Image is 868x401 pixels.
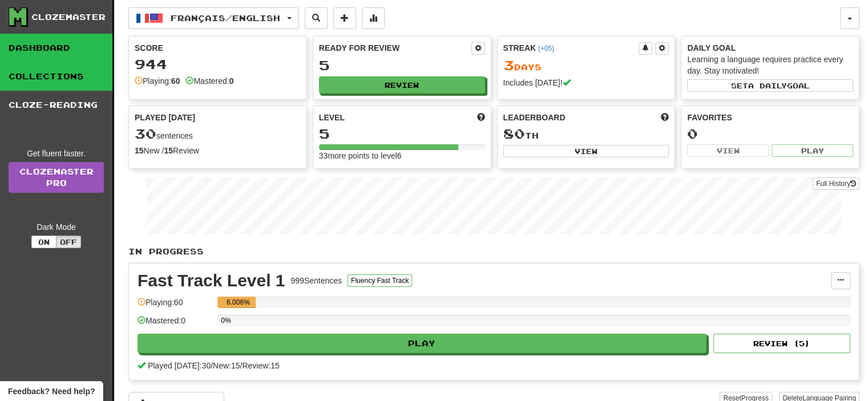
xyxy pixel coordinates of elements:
[503,42,639,54] div: Streak
[213,361,240,370] span: New: 15
[135,42,301,54] div: Score
[687,79,853,92] button: Seta dailygoal
[503,58,669,73] div: Day s
[171,13,280,23] span: Français / English
[813,177,859,190] button: Full History
[138,334,706,353] button: Play
[135,146,144,155] strong: 15
[333,7,356,29] button: Add sentence to collection
[503,57,514,73] span: 3
[148,361,211,370] span: Played [DATE]: 30
[135,57,301,71] div: 944
[9,162,104,193] a: ClozemasterPro
[319,127,485,141] div: 5
[319,76,485,94] button: Review
[305,7,328,29] button: Search sentences
[772,144,853,157] button: Play
[135,125,156,141] span: 30
[185,75,233,87] div: Mastered:
[687,54,853,76] div: Learning a language requires practice every day. Stay motivated!
[713,334,850,353] button: Review (5)
[503,145,669,157] button: View
[135,112,195,123] span: Played [DATE]
[503,125,525,141] span: 80
[319,112,345,123] span: Level
[503,127,669,141] div: th
[748,82,787,90] span: a daily
[31,236,56,248] button: On
[138,315,212,334] div: Mastered: 0
[9,148,104,159] div: Get fluent faster.
[362,7,385,29] button: More stats
[661,112,669,123] span: This week in points, UTC
[135,145,301,156] div: New / Review
[240,361,243,370] span: /
[477,112,485,123] span: Score more points to level up
[319,42,471,54] div: Ready for Review
[538,44,554,52] a: (+05)
[687,42,853,54] div: Daily Goal
[8,386,95,397] span: Open feedback widget
[229,76,234,86] strong: 0
[291,275,342,286] div: 999 Sentences
[56,236,81,248] button: Off
[171,76,180,86] strong: 60
[319,150,485,161] div: 33 more points to level 6
[164,146,173,155] strong: 15
[128,7,299,29] button: Français/English
[687,112,853,123] div: Favorites
[221,297,255,308] div: 6.006%
[687,127,853,141] div: 0
[242,361,279,370] span: Review: 15
[138,272,285,289] div: Fast Track Level 1
[687,144,769,157] button: View
[135,75,180,87] div: Playing:
[503,112,566,123] span: Leaderboard
[348,274,412,287] button: Fluency Fast Track
[9,221,104,233] div: Dark Mode
[319,58,485,72] div: 5
[31,11,106,23] div: Clozemaster
[138,297,212,315] div: Playing: 60
[135,127,301,141] div: sentences
[503,77,669,88] div: Includes [DATE]!
[128,246,859,257] p: In Progress
[211,361,213,370] span: /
